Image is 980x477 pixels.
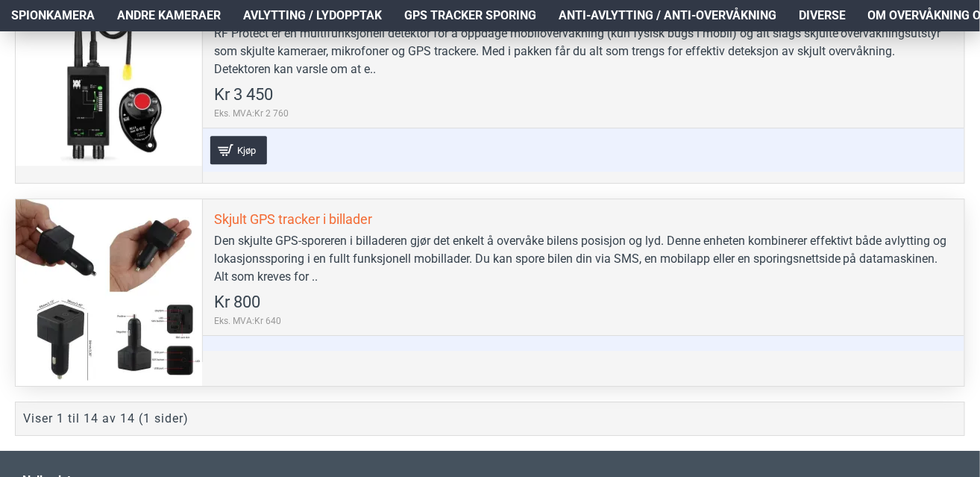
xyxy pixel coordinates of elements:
span: Kr 800 [214,294,260,311]
span: Andre kameraer [117,7,221,25]
span: Eks. MVA:Kr 2 760 [214,107,289,120]
a: Skjult GPS tracker i billader Skjult GPS tracker i billader [16,199,202,386]
span: Kr 3 450 [214,87,273,103]
div: Viser 1 til 14 av 14 (1 sider) [23,410,189,428]
div: RF Protect er en multifunksjonell detektor for å oppdage mobilovervåkning (kun fysisk bugs i mobi... [214,25,953,78]
span: Anti-avlytting / Anti-overvåkning [559,7,776,25]
span: GPS Tracker Sporing [404,7,536,25]
div: Den skjulte GPS-sporeren i billaderen gjør det enkelt å overvåke bilens posisjon og lyd. Denne en... [214,232,953,286]
span: Avlytting / Lydopptak [243,7,382,25]
span: Kjøp [233,146,260,155]
span: Spionkamera [11,7,95,25]
a: Skjult GPS tracker i billader [214,211,372,228]
span: Eks. MVA:Kr 640 [214,314,281,328]
span: Diverse [799,7,846,25]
